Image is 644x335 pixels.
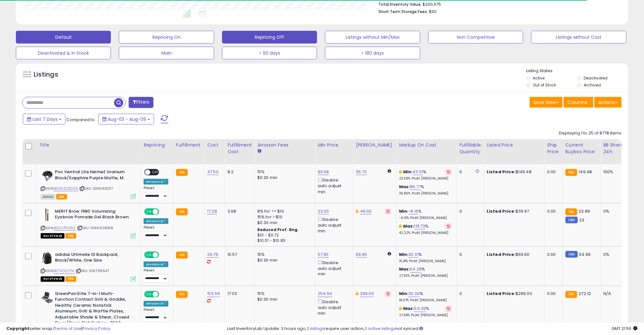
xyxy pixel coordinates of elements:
div: Preset: [144,308,168,322]
small: FBA [566,169,577,176]
div: Disable auto adjust min [318,259,348,277]
a: 30.01 [409,251,419,258]
button: Last 7 Days [23,114,65,125]
div: 3.68 [227,209,250,214]
a: -8.16 [409,208,418,215]
a: B0CCPFLKNZ [54,225,76,231]
p: 18.07% Profit [PERSON_NAME] [399,298,452,303]
span: OFF [150,170,160,175]
small: FBA [176,209,188,215]
p: -6.13% Profit [PERSON_NAME] [399,216,452,220]
div: 15% [257,169,310,175]
div: Listed Price [487,142,542,148]
div: 0.00 [547,252,558,257]
p: 42.22% Profit [PERSON_NAME] [399,231,452,235]
a: 90.68 [318,169,329,175]
div: 17.03 [227,291,250,297]
div: seller snap | | [6,326,110,332]
div: $69.60 [487,252,539,257]
strong: Copyright [6,325,30,332]
div: Amazon AI * [144,179,168,185]
a: 29.76 [207,251,218,258]
div: % [399,169,452,181]
button: Actions [594,97,622,108]
span: 63.99 [580,251,591,257]
p: 27.35% Profit [PERSON_NAME] [399,274,452,278]
a: 30.00 [409,291,420,297]
div: 100% [604,169,625,175]
a: 3 listings [307,325,324,332]
span: All listings that are currently out of stock and unavailable for purchase on Amazon [41,233,64,239]
div: Amazon AI * [144,218,168,224]
button: Filters [129,97,153,108]
label: Out of Stock [533,82,556,88]
div: Fulfillment Cost [227,142,252,155]
span: Last 7 Days [32,116,58,122]
button: Repricing On [119,31,214,44]
div: 8% for <= $10 [257,209,310,214]
b: Reduced Prof. Rng. [257,227,299,232]
span: OFF [158,252,168,257]
button: Default [16,31,111,44]
div: Fulfillable Quantity [459,142,481,155]
b: Max: [399,184,410,190]
a: 17.28 [207,208,217,215]
div: Min Price [318,142,350,148]
button: > 90 days [222,47,317,59]
a: 45.01 [413,169,423,175]
a: B07KDSLTTH [54,269,75,274]
div: Preset: [144,186,168,200]
span: Aug-03 - Aug-09 [108,116,146,122]
span: | SKU: 1067315547 [76,269,109,274]
div: % [399,184,452,196]
div: % [399,291,452,303]
div: Disable auto adjust min [318,298,348,317]
button: Non Competitive [428,31,523,44]
div: ASIN: [41,252,136,281]
button: > 180 days [325,47,420,59]
div: Markup on Cost [399,142,454,148]
a: 299.00 [360,291,374,297]
span: FBA [56,194,67,200]
small: FBM [566,251,578,258]
a: 119.73 [414,223,425,229]
div: Amazon AI * [144,301,168,307]
img: 41upKnmVGwL._SL40_.jpg [41,291,53,304]
b: Short Term Storage Fees: [378,9,428,14]
b: Max: [403,306,414,312]
div: Displaying 1 to 25 of 8778 items [559,130,622,136]
b: Listed Price: [487,169,516,175]
b: Min: [399,251,409,257]
div: 8.2 [227,169,250,175]
span: 149.48 [579,169,592,175]
div: ASIN: [41,169,136,199]
a: 57.95 [318,251,329,258]
span: 272.12 [579,291,591,297]
button: Columns [564,97,593,108]
a: 3 active listings [364,325,396,332]
b: Total Inventory Value: [378,2,422,7]
small: FBA [176,169,188,176]
div: Disable auto adjust min [318,216,348,234]
a: 69.95 [356,251,367,258]
a: Terms of Use [54,325,81,332]
a: 115.70 [356,169,367,175]
div: Preset: [144,225,168,240]
b: Max: [403,223,414,229]
small: FBA [176,252,188,259]
button: Aug-03 - Aug-09 [98,114,154,125]
p: Listing States: [526,68,628,74]
div: ASIN: [41,209,136,238]
span: 23 [580,217,585,223]
div: $10.01 - $10.83 [257,238,310,243]
span: FBA [65,277,76,282]
div: % [399,267,452,278]
div: Last InventoryLab Update: 3 hours ago, require user action, not synced. [227,326,638,332]
span: OFF [158,291,168,297]
small: FBA [176,291,188,298]
a: 23.00 [318,208,329,215]
p: 23.58% Profit [PERSON_NAME] [399,176,452,181]
b: GreenPan Elite 7-in-1 Multi-Function Contact Grill & Griddle, Healthy Ceramic Nonstick Aluminum, ... [55,291,132,334]
span: ON [145,291,153,297]
button: Save View [530,97,563,108]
